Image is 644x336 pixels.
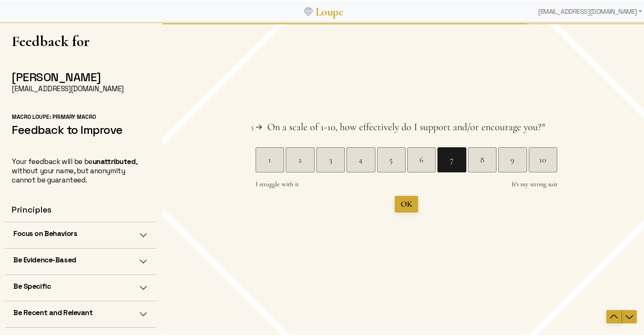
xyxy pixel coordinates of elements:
strong: unattributed [93,155,136,164]
button: Navigate to next question [459,287,474,301]
h5: Be Evidence-Based [13,254,76,263]
img: Loupe Logo [304,6,313,14]
button: Navigate to previous question [444,287,459,301]
button: Be Evidence-Based [5,247,156,273]
div: 7 [275,131,303,143]
div: Your feedback will be be , without your name, but anonymity cannot be guaranteed. [12,155,149,183]
div: [EMAIL_ADDRESS][DOMAIN_NAME] [12,82,149,92]
div: 3 [154,131,182,143]
span: OK [238,177,250,187]
h2: [PERSON_NAME] [12,68,149,82]
div: 9 [336,131,364,143]
h5: Be Specific [13,280,51,289]
h5: Focus on Behaviors [13,227,77,236]
span: On a scale of 1-10, how effectively do I support and/or encourage you? [105,98,379,110]
div: Macro Loupe: Primary Macro [12,112,149,119]
button: Focus on Behaviors [5,221,156,246]
h5: Be Recent and Relevant [13,306,93,315]
span: 5 [88,100,91,109]
div: 2 [123,131,151,143]
div: 1 [93,131,121,143]
button: OK [232,173,256,190]
button: Be Specific [5,273,156,299]
div: 4 [184,131,212,143]
h2: Feedback to Improve [12,121,149,135]
div: 10 [366,131,394,143]
a: Loupe [313,3,346,18]
span: It's my strong suit [349,157,395,166]
h4: Principles [12,203,149,213]
div: 6 [245,131,273,143]
button: Be Recent and Relevant [5,300,156,326]
div: 5 [215,131,243,143]
div: 8 [305,131,334,143]
h1: Feedback for [12,31,149,48]
span: I struggle with it [93,157,136,166]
